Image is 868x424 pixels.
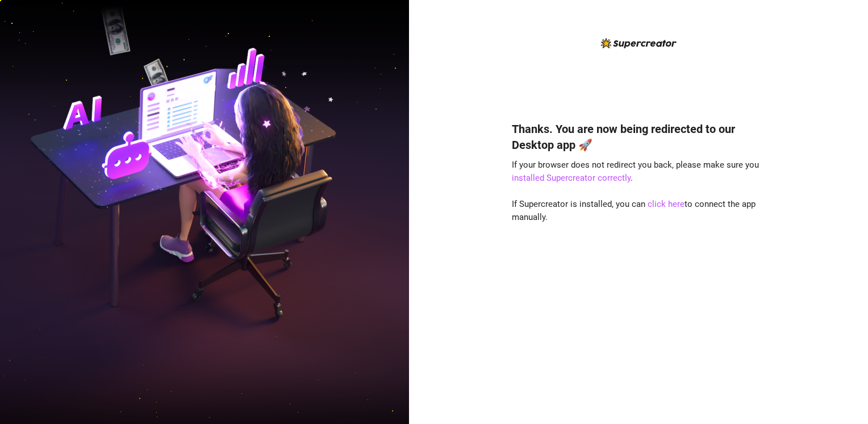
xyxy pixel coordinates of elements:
span: If Supercreator is installed, you can to connect the app manually. [512,199,756,223]
span: If your browser does not redirect you back, please make sure you . [512,160,759,184]
a: installed Supercreator correctly [512,173,631,183]
img: logo-BBDzfeDw.svg [601,38,677,48]
h4: Thanks. You are now being redirected to our Desktop app 🚀 [512,121,765,153]
a: click here [648,199,685,209]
